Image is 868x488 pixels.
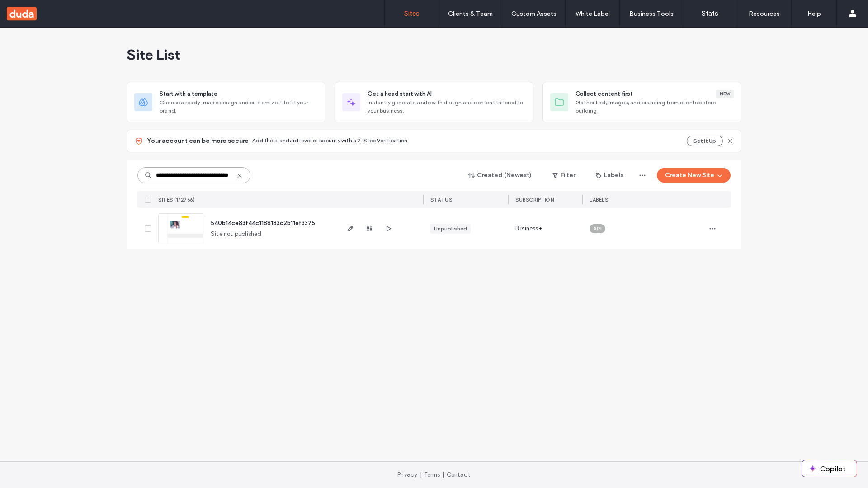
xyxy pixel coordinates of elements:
[447,471,471,478] a: Contact
[211,230,262,239] span: Site not published
[434,225,467,233] div: Unpublished
[448,10,493,18] label: Clients & Team
[807,10,821,18] label: Help
[576,10,610,18] label: White Label
[160,89,217,99] span: Start with a template
[590,197,608,203] span: LABELS
[629,10,674,18] label: Business Tools
[443,471,444,478] span: |
[158,197,195,203] span: SITES (1/2766)
[424,471,440,478] a: Terms
[127,46,180,64] span: Site List
[716,90,734,98] div: New
[211,220,315,226] a: 540b14ce83f44c1188183c2b11ef3375
[368,89,432,99] span: Get a head start with AI
[702,9,718,18] label: Stats
[588,168,632,183] button: Labels
[404,9,420,18] label: Sites
[127,82,325,122] div: Start with a templateChoose a ready-made design and customize it to fit your brand.
[252,137,409,144] span: Add the standard level of security with a 2-Step Verification.
[511,10,557,18] label: Custom Assets
[461,168,540,183] button: Created (Newest)
[420,471,422,478] span: |
[657,168,731,183] button: Create New Site
[147,136,249,145] span: Your account can be more secure
[397,471,417,478] a: Privacy
[687,136,723,146] button: Set it Up
[576,89,633,99] span: Collect content first
[430,197,452,203] span: STATUS
[576,99,734,115] span: Gather text, images, and branding from clients before building.
[593,225,602,233] span: API
[368,99,526,115] span: Instantly generate a site with design and content tailored to your business.
[802,460,857,477] button: Copilot
[543,168,584,183] button: Filter
[749,10,780,18] label: Resources
[515,224,542,233] span: Business+
[160,99,318,115] span: Choose a ready-made design and customize it to fit your brand.
[335,82,533,122] div: Get a head start with AIInstantly generate a site with design and content tailored to your business.
[515,197,554,203] span: SUBSCRIPTION
[542,82,741,122] div: Collect content firstNewGather text, images, and branding from clients before building.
